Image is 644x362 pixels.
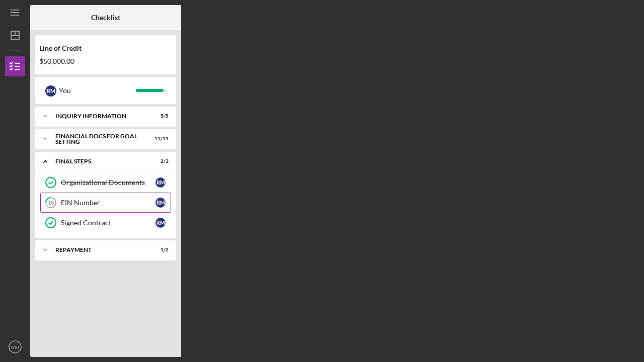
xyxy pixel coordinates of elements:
div: INQUIRY INFORMATION [55,113,143,119]
div: EIN Number [61,199,155,207]
div: 11 / 11 [150,136,169,142]
b: Checklist [91,14,120,22]
div: R M [155,177,166,188]
div: 5 / 5 [150,113,169,119]
div: R M [155,198,166,208]
a: Organizational DocumentsRM [40,172,171,193]
div: 2 / 3 [150,158,169,164]
tspan: 18 [48,200,54,206]
div: Financial Docs for Goal Setting [55,133,143,145]
div: 1 / 2 [150,247,169,253]
div: Organizational Documents [61,178,155,187]
div: Signed Contract [61,219,155,227]
div: R M [45,85,56,97]
button: RM [5,337,25,357]
div: R M [155,218,166,228]
div: Line of Credit [39,44,172,52]
div: FINAL STEPS [55,158,143,164]
a: Signed ContractRM [40,213,171,233]
text: RM [12,344,19,350]
div: Repayment [55,247,143,253]
a: 18EIN NumberRM [40,193,171,213]
div: $50,000.00 [39,57,172,65]
div: You [59,82,136,99]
